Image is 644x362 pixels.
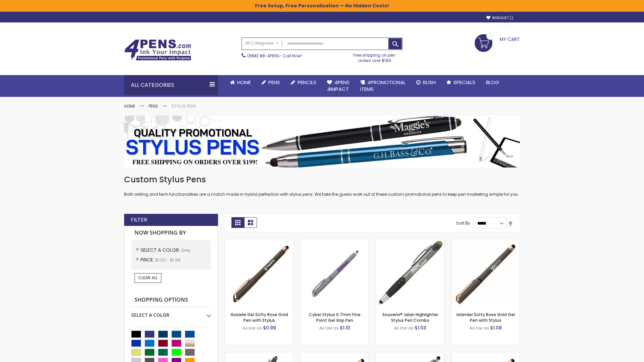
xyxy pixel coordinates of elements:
[376,352,444,358] a: Minnelli Softy Pen with Stylus - Laser Engraved-Grey
[225,352,293,358] a: Custom Soft Touch® Metal Pens with Stylus-Grey
[340,324,350,331] span: $1.10
[124,116,520,168] img: Stylus Pens
[301,352,369,358] a: Gazelle Gel Softy Rose Gold Pen with Stylus - ColorJet-Grey
[124,174,520,185] h1: Custom Stylus Pens
[415,324,426,331] span: $1.03
[225,75,256,90] a: Home
[237,79,251,86] span: Home
[171,103,196,109] strong: Stylus Pens
[243,325,262,331] span: As low as
[441,75,481,90] a: Specials
[149,103,158,109] a: Pens
[451,352,520,358] a: Islander Softy Rose Gold Gel Pen with Stylus - ColorJet Imprint-Grey
[319,325,339,331] span: As low as
[131,293,211,307] strong: Shopping Options
[247,53,279,59] a: (888) 88-4PENS
[456,220,470,226] label: Sort By
[360,79,406,93] span: 4PROMOTIONAL ITEMS
[242,38,282,49] a: All Categories
[268,79,280,86] span: Pens
[453,79,475,86] span: Specials
[301,239,369,244] a: Cyber Stylus 0.7mm Fine Point Gel Grip Pen-Grey
[327,79,350,93] span: 4Pens 4impact
[309,312,361,323] a: Cyber Stylus 0.7mm Fine Point Gel Grip Pen
[451,239,520,307] img: Islander Softy Rose Gold Gel Pen with Stylus-Grey
[131,216,147,224] strong: Filter
[131,307,211,318] div: Select A Color
[155,257,180,263] span: $1.00 - $1.99
[138,275,158,281] span: Clear All
[457,312,515,323] a: Islander Softy Rose Gold Gel Pen with Stylus
[481,75,504,90] a: Blog
[355,75,411,97] a: 4PROMOTIONALITEMS
[376,239,444,307] img: Souvenir® Jalan Highlighter Stylus Pen Combo-Grey
[490,324,502,331] span: $1.08
[230,312,288,323] a: Gazelle Gel Softy Rose Gold Pen with Stylus
[382,312,438,323] a: Souvenir® Jalan Highlighter Stylus Pen Combo
[135,273,161,283] a: Clear All
[124,174,520,197] div: Both writing and tech functionalities are a match made in hybrid perfection with stylus pens. We ...
[451,239,520,244] a: Islander Softy Rose Gold Gel Pen with Stylus-Grey
[141,256,155,263] span: Price
[141,247,181,253] span: Select A Color
[301,239,369,307] img: Cyber Stylus 0.7mm Fine Point Gel Grip Pen-Grey
[285,75,322,90] a: Pencils
[346,50,403,63] div: Free shipping on pen orders over $199
[486,79,499,86] span: Blog
[225,239,293,244] a: Gazelle Gel Softy Rose Gold Pen with Stylus-Grey
[124,39,191,61] img: 4Pens Custom Pens and Promotional Products
[298,79,316,86] span: Pencils
[263,324,276,331] span: $0.99
[394,325,414,331] span: As low as
[256,75,285,90] a: Pens
[470,325,489,331] span: As low as
[225,239,293,307] img: Gazelle Gel Softy Rose Gold Pen with Stylus-Grey
[245,41,279,46] span: All Categories
[131,226,211,240] strong: Now Shopping by
[181,247,191,253] span: Grey
[124,103,135,109] a: Home
[247,53,302,59] span: - Call Now!
[322,75,355,97] a: 4Pens4impact
[124,75,218,95] div: All Categories
[486,15,513,20] a: Wishlist
[231,217,244,228] strong: Grid
[376,239,444,244] a: Souvenir® Jalan Highlighter Stylus Pen Combo-Grey
[423,79,436,86] span: Rush
[411,75,441,90] a: Rush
